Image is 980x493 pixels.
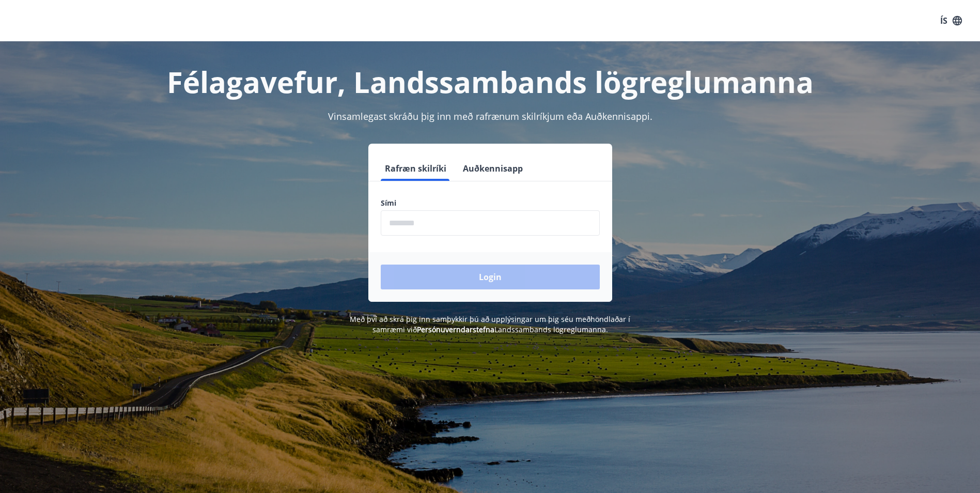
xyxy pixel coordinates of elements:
button: ÍS [935,11,968,30]
a: Persónuverndarstefna [417,325,494,334]
label: Sími [381,198,600,208]
button: Auðkennisapp [459,156,527,181]
button: Rafræn skilríki [381,156,450,181]
span: Vinsamlegast skráðu þig inn með rafrænum skilríkjum eða Auðkennisappi. [328,110,652,122]
h1: Félagavefur, Landssambands lögreglumanna [131,62,850,101]
span: Með því að skrá þig inn samþykkir þú að upplýsingar um þig séu meðhöndlaðar í samræmi við Landssa... [350,314,630,334]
